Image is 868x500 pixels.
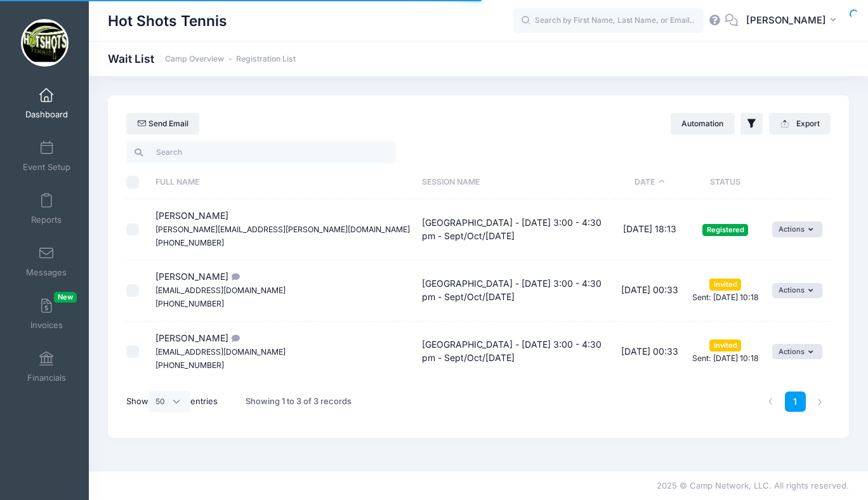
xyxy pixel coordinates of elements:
input: Search [126,141,396,163]
a: Event Setup [16,134,77,178]
td: [DATE] 18:13 [614,199,685,260]
span: 2025 © Camp Network, LLC. All rights reserved. [657,480,849,490]
td: [GEOGRAPHIC_DATA] - [DATE] 3:00 - 4:30 pm - Sept/Oct/[DATE] [416,322,615,382]
span: Invited [709,279,741,291]
a: Camp Overview [165,55,224,64]
th: Session Name: activate to sort column ascending [416,166,615,199]
label: Show entries [126,391,218,412]
span: Registered [702,224,748,236]
div: Showing 1 to 3 of 3 records [246,387,352,416]
a: Send Email [126,113,199,135]
span: Invited [709,339,741,352]
small: Sent: [DATE] 10:18 [692,353,759,363]
small: [PHONE_NUMBER] [155,238,224,247]
a: InvoicesNew [16,292,77,336]
span: [PERSON_NAME] [155,332,286,370]
th: Status: activate to sort column ascending [685,166,765,199]
span: Messages [26,267,67,278]
button: Actions [772,283,822,298]
span: Invoices [30,320,63,331]
button: Actions [772,221,822,237]
a: Dashboard [16,81,77,126]
a: 1 [785,391,806,412]
i: would need to get in with his sister, Eleanor Heil too please! [228,273,239,281]
td: [DATE] 00:33 [614,260,685,321]
small: Sent: [DATE] 10:18 [692,293,759,302]
a: Messages [16,239,77,284]
th: : activate to sort column ascending [766,166,831,199]
button: [PERSON_NAME] [738,6,849,36]
td: [GEOGRAPHIC_DATA] - [DATE] 3:00 - 4:30 pm - Sept/Oct/[DATE] [416,199,615,260]
span: [PERSON_NAME] [155,210,410,247]
th: Full Name: activate to sort column ascending [149,166,416,199]
span: Dashboard [25,109,68,120]
span: [PERSON_NAME] [155,271,286,308]
a: Registration List [236,55,296,64]
h1: Wait List [108,52,296,65]
button: Actions [772,344,822,359]
i: would need to get in with her brother, James Heil too please! [228,334,239,343]
select: Showentries [148,391,190,412]
input: Search by First Name, Last Name, or Email... [513,8,704,34]
a: Reports [16,187,77,231]
small: [EMAIL_ADDRESS][DOMAIN_NAME] [155,347,286,357]
small: [EMAIL_ADDRESS][DOMAIN_NAME] [155,286,286,295]
small: [PHONE_NUMBER] [155,299,224,308]
span: Event Setup [23,162,70,173]
th: Date: activate to sort column descending [614,166,685,199]
small: [PERSON_NAME][EMAIL_ADDRESS][PERSON_NAME][DOMAIN_NAME] [155,225,410,234]
span: Reports [31,214,62,225]
span: New [54,292,77,303]
a: Financials [16,345,77,389]
small: [PHONE_NUMBER] [155,360,224,370]
span: [PERSON_NAME] [746,13,826,27]
h1: Hot Shots Tennis [108,6,227,36]
span: Financials [27,372,66,383]
button: Export [769,113,831,135]
button: Automation [671,113,735,135]
td: [GEOGRAPHIC_DATA] - [DATE] 3:00 - 4:30 pm - Sept/Oct/[DATE] [416,260,615,321]
td: [DATE] 00:33 [614,322,685,382]
img: Hot Shots Tennis [21,19,69,67]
